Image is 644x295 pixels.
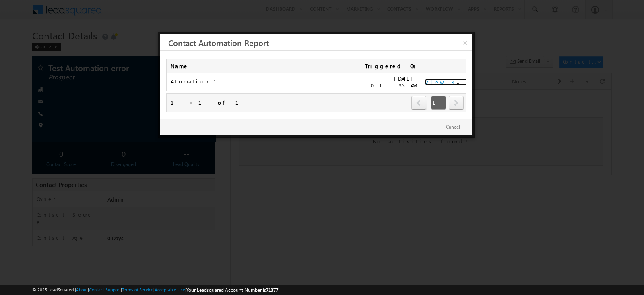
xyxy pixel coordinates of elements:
span: Triggered On [361,59,421,73]
div: [DATE] 01:35 AM [365,75,417,89]
span: Automation_1 [171,78,226,85]
span: Time [121,6,132,18]
a: Contact Support [89,287,121,292]
span: 71377 [266,287,278,293]
span: Your Leadsquared Account Number is [186,287,278,293]
h3: Contact Automation Report [168,34,472,50]
a: prev [411,97,427,110]
div: All Time [138,9,155,16]
span: Name [167,59,361,73]
span: Activity Type [8,6,36,18]
span: prev [411,96,426,110]
a: next [449,97,464,110]
a: Acceptable Use [155,287,185,292]
div: 1 - 1 of 1 [171,98,248,107]
span: 1 [431,96,446,110]
div: No activities found! [8,27,373,76]
a: Terms of Service [122,287,153,292]
span: © 2025 LeadSquared | | | | | [32,286,278,294]
a: × [458,34,472,48]
div: 61 Selected [42,9,65,16]
button: Cancel [438,121,468,133]
a: About [76,287,88,292]
span: next [449,96,464,110]
div: Sales Activity,Opportunity,Email Bounced,Email Link Clicked,Email Marked Spam & 56 more.. [40,6,101,19]
a: View Report [425,79,475,85]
